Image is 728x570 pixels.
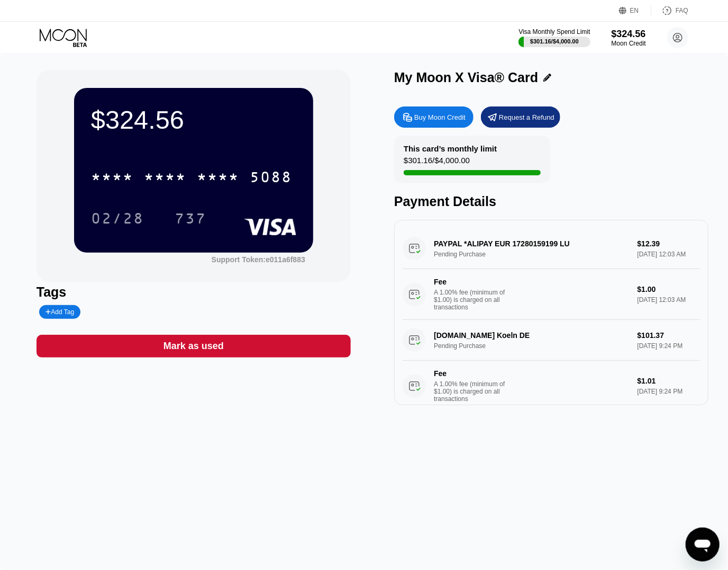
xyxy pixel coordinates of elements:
[163,340,224,352] div: Mark as used
[46,308,74,316] div: Add Tag
[612,40,646,47] div: Moon Credit
[175,211,206,228] div: 737
[394,106,474,128] div: Buy Moon Credit
[403,269,700,320] div: FeeA 1.00% fee (minimum of $1.00) is charged on all transactions$1.00[DATE] 12:03 AM
[403,361,700,412] div: FeeA 1.00% fee (minimum of $1.00) is charged on all transactions$1.01[DATE] 9:24 PM
[481,106,560,128] div: Request a Refund
[404,156,470,170] div: $301.16 / $4,000.00
[434,380,513,403] div: A 1.00% fee (minimum of $1.00) is charged on all transactions
[637,296,700,304] div: [DATE] 12:03 AM
[612,29,646,40] div: $324.56
[637,388,700,395] div: [DATE] 9:24 PM
[518,28,590,35] div: Visa Monthly Spend Limit
[167,205,214,231] div: 737
[630,7,639,14] div: EN
[394,70,538,85] div: My Moon X Visa® Card
[414,113,466,122] div: Buy Moon Credit
[83,205,152,231] div: 02/28
[499,113,554,122] div: Request a Refund
[612,29,646,47] div: $324.56Moon Credit
[39,305,80,319] div: Add Tag
[91,105,296,135] div: $324.56
[686,528,720,562] iframe: Button to launch messaging window
[212,255,305,264] div: Support Token:e011a6f883
[434,289,513,311] div: A 1.00% fee (minimum of $1.00) is charged on all transactions
[37,335,351,358] div: Mark as used
[637,285,700,293] div: $1.00
[619,5,651,16] div: EN
[91,211,144,228] div: 02/28
[434,369,508,378] div: Fee
[212,255,305,264] div: Support Token: e011a6f883
[404,144,497,153] div: This card’s monthly limit
[250,170,292,187] div: 5088
[637,377,700,385] div: $1.01
[37,284,351,300] div: Tags
[530,38,579,44] div: $301.16 / $4,000.00
[651,5,688,16] div: FAQ
[394,194,708,209] div: Payment Details
[434,278,508,286] div: Fee
[518,28,590,47] div: Visa Monthly Spend Limit$301.16/$4,000.00
[676,7,688,14] div: FAQ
